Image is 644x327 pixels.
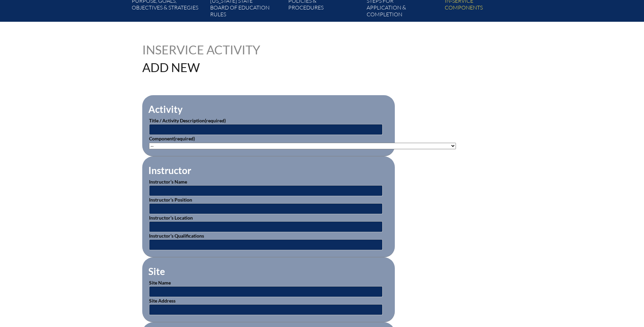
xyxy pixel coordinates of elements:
select: activity_component[data][] [149,143,456,149]
legend: Site [148,265,166,277]
label: Instructor’s Location [149,215,193,221]
span: (required) [174,136,195,141]
label: Instructor’s Position [149,197,192,203]
label: Title / Activity Description [149,118,226,123]
legend: Instructor [148,165,192,176]
label: Instructor’s Qualifications [149,233,204,239]
legend: Activity [148,103,183,115]
span: (required) [205,118,226,123]
label: Site Address [149,298,176,304]
label: Component [149,136,195,141]
h1: Inservice Activity [142,44,279,56]
label: Site Name [149,280,171,286]
label: Instructor’s Name [149,179,187,185]
h1: Add New [142,61,365,73]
